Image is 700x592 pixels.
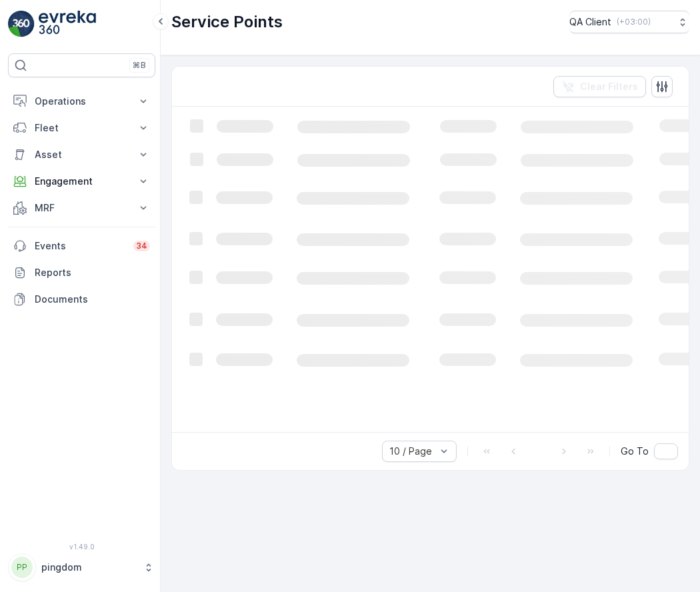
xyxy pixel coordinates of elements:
p: Events [35,239,125,253]
button: QA Client(+03:00) [569,11,689,33]
p: 34 [136,241,147,251]
p: Operations [35,95,129,108]
p: Service Points [171,11,283,33]
button: Asset [8,141,155,168]
a: Reports [8,259,155,286]
p: pingdom [41,561,137,574]
p: Documents [35,293,150,306]
button: Engagement [8,168,155,195]
a: Documents [8,286,155,313]
button: PPpingdom [8,553,155,581]
p: QA Client [569,15,611,29]
p: Clear Filters [580,80,638,93]
p: ⌘B [133,60,146,71]
p: Engagement [35,175,129,188]
p: Fleet [35,121,129,135]
p: Reports [35,266,150,279]
span: Go To [621,445,649,458]
a: Events34 [8,233,155,259]
button: Clear Filters [553,76,646,97]
div: PP [11,557,33,578]
p: MRF [35,201,129,215]
p: ( +03:00 ) [617,17,651,27]
button: MRF [8,195,155,221]
p: Asset [35,148,129,161]
img: logo [8,11,35,37]
span: v 1.49.0 [8,543,155,551]
button: Fleet [8,115,155,141]
img: logo_light-DOdMpM7g.png [39,11,96,37]
button: Operations [8,88,155,115]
